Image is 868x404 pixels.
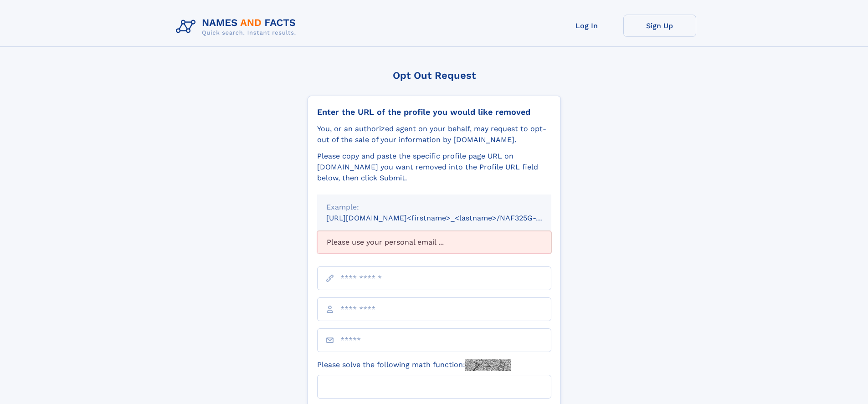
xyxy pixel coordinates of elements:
a: Sign Up [623,15,696,37]
div: Please copy and paste the specific profile page URL on [DOMAIN_NAME] you want removed into the Pr... [317,151,551,184]
div: Please use your personal email ... [317,231,551,254]
img: Logo Names and Facts [172,15,303,39]
label: Please solve the following math function: [317,359,511,371]
div: Enter the URL of the profile you would like removed [317,107,551,117]
div: Example: [326,202,542,213]
small: [URL][DOMAIN_NAME]<firstname>_<lastname>/NAF325G-xxxxxxxx [326,214,569,222]
div: You, or an authorized agent on your behalf, may request to opt-out of the sale of your informatio... [317,123,551,145]
div: Opt Out Request [308,70,561,81]
a: Log In [550,15,623,37]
